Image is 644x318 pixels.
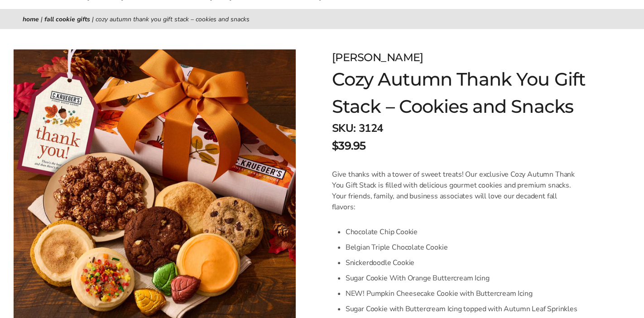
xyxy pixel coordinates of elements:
span: 3124 [358,121,383,135]
li: Sugar Cookie with Buttercream Icing topped with Autumn Leaf Sprinkles [346,301,580,317]
strong: SKU: [332,121,356,135]
li: NEW! Pumpkin Cheesecake Cookie with Buttercream Icing [346,286,580,301]
li: Snickerdoodle Cookie [346,255,580,270]
span: $39.95 [332,138,366,154]
h1: Cozy Autumn Thank You Gift Stack – Cookies and Snacks [332,66,599,120]
li: Sugar Co okie With Orange Buttercream Icing [346,270,580,286]
a: Home [23,15,39,24]
span: Cozy Autumn Thank You Gift Stack – Cookies and Snacks [96,15,250,24]
a: Fall Cookie Gifts [44,15,90,24]
li: Chocolate Chip Cookie [346,224,580,240]
nav: breadcrumbs [23,14,621,24]
li: Belgian Triple Chocolate Cookie [346,240,580,255]
span: | [92,15,94,24]
span: | [41,15,43,24]
p: Give thanks with a tower of sweet treats! Our exclusive Cozy Autumn Thank You Gift Stack is fille... [332,169,580,212]
div: [PERSON_NAME] [332,49,599,66]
